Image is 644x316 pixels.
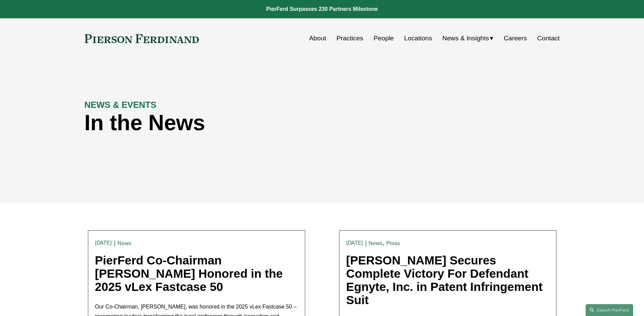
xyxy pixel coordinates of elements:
[346,254,543,306] a: [PERSON_NAME] Secures Complete Victory For Defendant Egnyte, Inc. in Patent Infringement Suit
[442,32,494,45] a: folder dropdown
[404,32,432,45] a: Locations
[442,33,489,44] span: News & Insights
[373,32,394,45] a: People
[586,304,633,316] a: Search this site
[346,240,363,246] time: [DATE]
[537,32,559,45] a: Contact
[117,240,131,246] a: News
[309,32,326,45] a: About
[85,100,157,110] strong: NEWS & EVENTS
[95,240,112,246] time: [DATE]
[95,254,283,293] a: PierFerd Co-Chairman [PERSON_NAME] Honored in the 2025 vLex Fastcase 50
[504,32,527,45] a: Careers
[383,239,384,246] span: ,
[386,240,400,246] a: Press
[369,240,383,246] a: News
[336,32,363,45] a: Practices
[85,111,441,135] h1: In the News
